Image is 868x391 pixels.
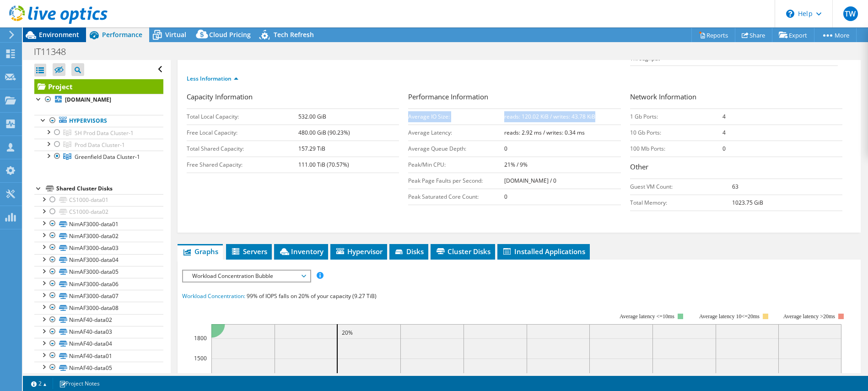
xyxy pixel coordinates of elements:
a: Less Information [187,75,238,82]
b: reads: 120.02 KiB / writes: 43.78 KiB [504,113,595,120]
td: 10 Gb Ports: [630,125,722,141]
td: 100 Mb Ports: [630,141,722,157]
b: 0 [504,193,507,201]
td: Free Shared Capacity: [187,157,298,173]
a: NimAF3000-data05 [34,266,163,278]
span: Disks [394,247,424,256]
a: NimAF3000-data03 [34,242,163,254]
span: Graphs [182,247,218,256]
td: Total Shared Capacity: [187,141,298,157]
a: Export [772,28,814,42]
span: Inventory [279,247,323,256]
b: 0 [504,145,507,152]
td: Peak/Min CPU: [408,157,504,173]
a: NimAF3000-data02 [34,230,163,242]
td: Peak Page Faults per Second: [408,173,504,189]
tspan: Average latency <=10ms [620,313,674,320]
td: Average Latency: [408,125,504,141]
td: Guest VM Count: [630,179,733,195]
a: NimAF3000-data01 [34,218,163,230]
text: Average latency >20ms [783,313,835,320]
b: 0 [722,145,726,152]
a: Reports [691,28,735,42]
span: Tech Refresh [274,30,314,39]
b: 1023.75 GiB [732,199,763,206]
h3: Capacity Information [187,92,399,104]
span: SH Prod Data Cluster-1 [75,129,134,137]
span: Virtual [165,30,186,39]
a: NimAF40-data05 [34,362,163,374]
b: 4 [722,129,726,136]
span: Prod Data Cluster-1 [75,141,125,149]
span: Greenfield Data Cluster-1 [75,153,140,161]
h3: Network Information [630,92,842,104]
td: Average IO Size: [408,109,504,125]
span: Installed Applications [502,247,585,256]
span: TW [843,6,858,21]
b: reads: 2.92 ms / writes: 0.34 ms [504,129,585,136]
a: Prod Data Cluster-1 [34,139,163,151]
span: 99% of IOPS falls on 20% of your capacity (9.27 TiB) [247,292,377,300]
text: 20% [342,329,353,337]
a: NimAF40-data02 [34,314,163,326]
a: 2 [25,378,53,389]
a: NimAF3000-data07 [34,290,163,302]
span: Hypervisor [335,247,383,256]
td: Free Local Capacity: [187,125,298,141]
a: CS1000-data01 [34,194,163,206]
b: 21% / 9% [504,161,528,168]
a: Hypervisors [34,115,163,127]
svg: \n [786,10,794,18]
td: 1 Gb Ports: [630,109,722,125]
a: [DOMAIN_NAME] [34,94,163,106]
b: 480.00 GiB (90.23%) [298,129,350,136]
a: NimAF3000-data04 [34,254,163,266]
span: Performance [102,30,142,39]
td: Peak Saturated Core Count: [408,189,504,205]
a: Share [735,28,772,42]
a: NimAF40-data03 [34,326,163,338]
b: 157.29 TiB [298,145,325,152]
td: Total Memory: [630,195,733,211]
tspan: Average latency 10<=20ms [699,313,760,320]
span: Servers [231,247,267,256]
a: Project Notes [53,378,106,389]
h3: Performance Information [408,92,620,104]
b: 63 [732,183,739,190]
h3: Other [630,162,842,174]
span: Workload Concentration Bubble [188,271,305,282]
td: Total Local Capacity: [187,109,298,125]
b: [DOMAIN_NAME] [65,96,111,103]
span: Workload Concentration: [182,292,245,300]
a: NimAF40-data01 [34,350,163,362]
text: 1800 [194,334,207,342]
span: Cluster Disks [435,247,491,256]
a: Greenfield Data Cluster-1 [34,151,163,163]
div: Shared Cluster Disks [56,183,163,194]
h1: IT11348 [30,47,80,57]
b: 4 [722,113,726,120]
b: 111.00 TiB (70.57%) [298,161,349,168]
span: Cloud Pricing [209,30,251,39]
a: More [814,28,857,42]
text: 1500 [194,354,207,362]
a: NimAF3000-data06 [34,278,163,290]
b: 532.00 GiB [298,113,326,120]
b: [DOMAIN_NAME] / 0 [504,177,556,185]
a: CS1000-data02 [34,206,163,218]
a: SH Prod Data Cluster-1 [34,127,163,139]
span: Environment [39,30,79,39]
a: Project [34,79,163,94]
a: NimAF40-data04 [34,338,163,350]
td: Average Queue Depth: [408,141,504,157]
a: NimAF3000-data08 [34,302,163,314]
